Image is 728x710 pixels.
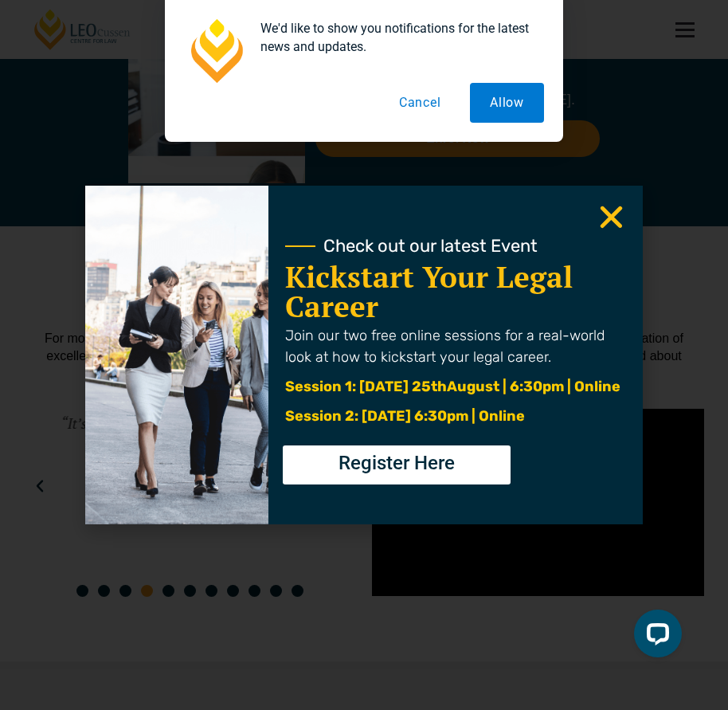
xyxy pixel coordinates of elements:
[447,378,620,395] span: August | 6:30pm | Online
[285,257,573,326] a: Kickstart Your Legal Career
[470,83,544,123] button: Allow
[184,19,248,83] img: notification icon
[431,378,447,395] span: th
[285,327,605,366] span: Join our two free online sessions for a real-world look at how to kickstart your legal career.
[285,378,431,395] span: Session 1: [DATE] 25
[248,19,544,56] div: We'd like to show you notifications for the latest news and updates.
[596,202,627,233] a: Close
[339,453,455,473] span: Register Here
[621,603,688,670] iframe: LiveChat chat widget
[379,83,461,123] button: Cancel
[283,445,511,484] a: Register Here
[323,237,538,255] span: Check out our latest Event
[285,407,525,425] span: Session 2: [DATE] 6:30pm | Online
